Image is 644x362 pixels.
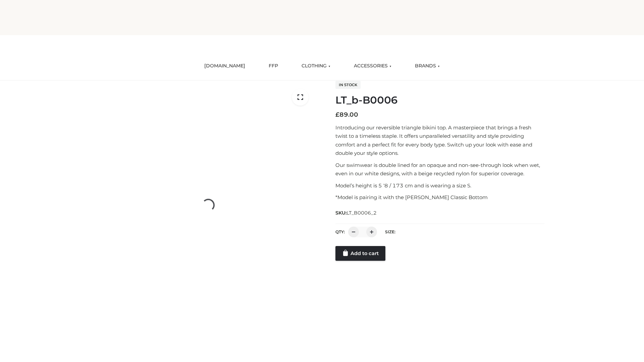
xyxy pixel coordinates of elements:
bdi: 89.00 [335,111,358,118]
p: Introducing our reversible triangle bikini top. A masterpiece that brings a fresh twist to a time... [335,123,544,158]
span: SKU: [335,209,377,217]
p: *Model is pairing it with the [PERSON_NAME] Classic Bottom [335,193,544,202]
span: LT_B0006_2 [346,210,377,216]
a: [DOMAIN_NAME] [199,59,250,73]
p: Our swimwear is double lined for an opaque and non-see-through look when wet, even in our white d... [335,161,544,178]
p: Model’s height is 5 ‘8 / 173 cm and is wearing a size S. [335,181,544,190]
label: Size: [385,229,395,234]
span: £ [335,111,339,118]
a: CLOTHING [297,59,335,73]
a: BRANDS [410,59,445,73]
a: ACCESSORIES [349,59,396,73]
a: FFP [264,59,283,73]
label: QTY: [335,229,345,234]
a: Add to cart [335,246,385,261]
h1: LT_b-B0006 [335,94,544,106]
span: In stock [335,81,361,89]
